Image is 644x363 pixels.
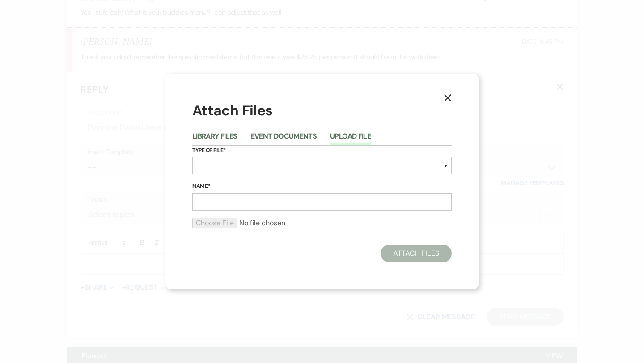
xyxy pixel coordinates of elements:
[330,133,371,145] button: Upload File
[192,101,452,121] h1: Attach Files
[192,133,237,145] button: Library Files
[192,181,452,191] label: Name*
[381,245,452,262] button: Attach Files
[251,133,317,145] button: Event Documents
[192,146,452,156] label: Type of File*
